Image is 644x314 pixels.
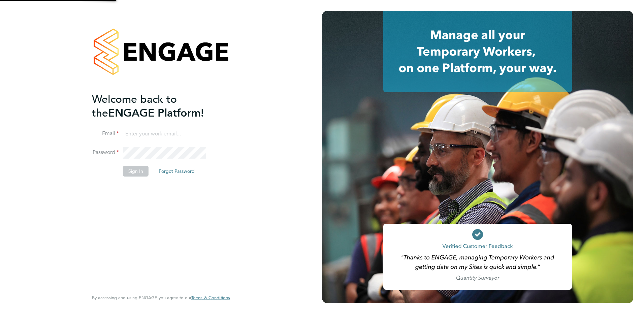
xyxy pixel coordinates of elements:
[92,130,119,137] label: Email
[191,295,230,301] span: Terms & Conditions
[92,295,230,301] span: By accessing and using ENGAGE you agree to our
[92,92,223,120] h2: ENGAGE Platform!
[191,295,230,301] a: Terms & Conditions
[92,149,119,156] label: Password
[123,166,149,177] button: Sign In
[92,93,177,120] span: Welcome back to the
[153,166,200,177] button: Forgot Password
[123,128,206,140] input: Enter your work email...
